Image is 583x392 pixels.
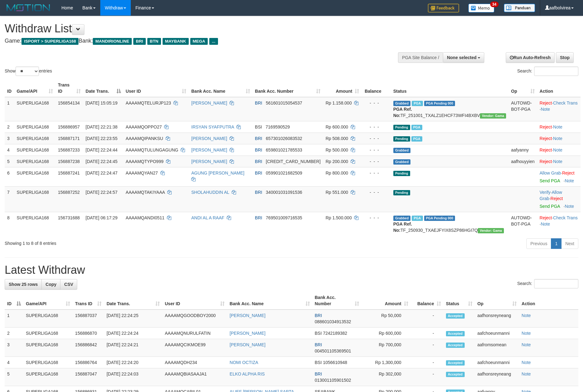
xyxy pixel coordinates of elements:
[163,38,189,45] span: MAYBANK
[393,171,410,176] span: Pending
[468,4,495,12] img: Button%20Memo.svg
[23,368,73,386] td: SUPERLIGA168
[191,170,244,175] a: AGUNG [PERSON_NAME]
[147,38,161,45] span: BTN
[325,190,348,195] span: Rp 551.000
[509,212,537,236] td: AUTOWD-BOT-PGA
[446,372,465,377] span: Accepted
[58,190,80,195] span: 156887252
[393,136,410,142] span: Pending
[526,238,551,249] a: Previous
[540,204,560,209] a: Send PGA
[86,159,117,164] span: [DATE] 22:24:45
[5,167,14,186] td: 6
[266,159,321,164] span: Copy 675401000773501 to clipboard
[411,310,443,328] td: -
[398,52,443,63] div: PGA Site Balance /
[255,100,262,105] span: BRI
[126,159,164,164] span: AAAAMQTYPO999
[443,52,484,63] button: None selected
[522,371,531,376] a: Note
[14,212,55,236] td: SUPERLIGA168
[522,360,531,365] a: Note
[73,357,104,368] td: 156886764
[393,222,412,233] b: PGA Ref. No:
[315,360,322,365] span: BSI
[58,124,80,129] span: 156886957
[315,313,322,318] span: BRI
[255,215,262,220] span: BRI
[58,215,80,220] span: 156731688
[73,339,104,357] td: 156886842
[393,190,410,195] span: Pending
[266,190,302,195] span: Copy 340001031091536 to clipboard
[411,292,443,310] th: Balance: activate to sort column ascending
[5,264,578,276] h1: Latest Withdraw
[540,159,552,164] a: Reject
[540,215,552,220] a: Reject
[104,310,162,328] td: [DATE] 22:24:25
[411,368,443,386] td: -
[126,147,178,152] span: AAAAMQTULUNGAGUNG
[230,331,265,336] a: [PERSON_NAME]
[537,156,581,167] td: ·
[325,136,348,141] span: Rp 508.000
[362,310,411,328] td: Rp 50,000
[553,124,562,129] a: Note
[325,215,352,220] span: Rp 1.500.000
[323,79,362,97] th: Amount: activate to sort column ascending
[446,313,465,319] span: Accepted
[391,97,509,121] td: TF_251001_TXALZ1EHCF73WFI4BXBV
[266,100,302,105] span: Copy 561601015054537 to clipboard
[253,79,323,97] th: Bank Acc. Number: activate to sort column ascending
[517,279,578,288] label: Search:
[86,190,117,195] span: [DATE] 22:24:57
[21,38,78,45] span: ISPORT > SUPERLIGA168
[540,136,552,141] a: Reject
[517,67,578,76] label: Search:
[86,124,117,129] span: [DATE] 22:21:38
[537,121,581,133] td: ·
[191,124,234,129] a: IRSYAN SYAFPUTRA
[58,170,80,175] span: 156887241
[522,331,531,336] a: Note
[133,38,145,45] span: BRI
[191,215,224,220] a: ANDI AL A RAAF
[266,170,302,175] span: Copy 059901021682509 to clipboard
[5,186,14,212] td: 7
[58,159,80,164] span: 156887238
[5,97,14,121] td: 1
[5,67,52,76] label: Show entries
[64,282,73,287] span: CSV
[362,339,411,357] td: Rp 700,000
[73,368,104,386] td: 156887047
[255,170,262,175] span: BRI
[540,190,562,201] a: Allow Grab
[446,343,465,348] span: Accepted
[551,238,562,249] a: 1
[565,204,574,209] a: Note
[5,121,14,133] td: 2
[411,125,422,130] span: Marked by aafchoeunmanni
[443,292,475,310] th: Status: activate to sort column ascending
[86,100,117,105] span: [DATE] 15:05:19
[126,170,158,175] span: AAAAMQYAN27
[230,371,265,376] a: ELKO ALPHA RIS
[209,38,218,45] span: ...
[73,292,104,310] th: Trans ID: activate to sort column ascending
[255,147,262,152] span: BRI
[323,360,347,365] span: Copy 1056610948 to clipboard
[556,52,574,63] a: Stop
[191,100,227,105] a: [PERSON_NAME]
[191,190,229,195] a: SHOLAHUDDIN AL
[537,212,581,236] td: · ·
[325,159,348,164] span: Rp 200.000
[126,124,162,129] span: AAAAMQOPPO27
[509,144,537,156] td: aafyanny
[364,215,388,221] div: - - -
[411,357,443,368] td: -
[428,4,459,12] img: Feedback.jpg
[504,4,535,12] img: panduan.png
[126,100,171,105] span: AAAAMQTELURJP123
[14,133,55,144] td: SUPERLIGA168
